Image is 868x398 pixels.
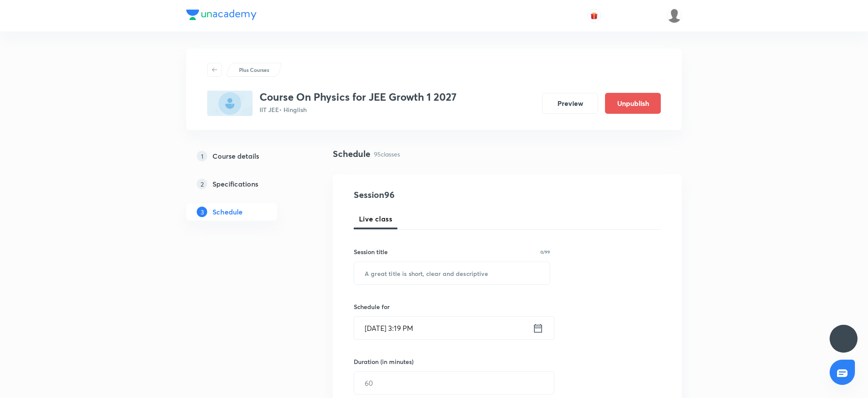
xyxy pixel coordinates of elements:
[212,207,243,217] h5: Schedule
[260,91,457,103] h3: Course On Physics for JEE Growth 1 2027
[354,247,388,256] h6: Session title
[354,188,513,201] h4: Session 96
[212,179,258,189] h5: Specifications
[540,250,550,254] p: 0/99
[838,333,849,344] img: ttu
[260,105,457,114] p: IIT JEE • Hinglish
[186,10,256,22] a: Company Logo
[186,10,256,20] img: Company Logo
[590,12,598,20] img: avatar
[197,179,207,189] p: 2
[542,93,598,114] button: Preview
[354,302,550,311] h6: Schedule for
[197,151,207,161] p: 1
[354,357,413,366] h6: Duration (in minutes)
[239,66,269,74] p: Plus Courses
[667,8,682,23] img: Devendra Kumar
[359,214,392,224] span: Live class
[212,151,259,161] h5: Course details
[374,150,400,159] p: 95 classes
[605,93,661,114] button: Unpublish
[197,207,207,217] p: 3
[207,91,253,116] img: 0305296D-A32A-4D90-9C3F-5A1245FFC5A2_plus.png
[186,175,305,193] a: 2Specifications
[186,147,305,165] a: 1Course details
[354,262,550,284] input: A great title is short, clear and descriptive
[587,9,601,23] button: avatar
[333,147,370,160] h4: Schedule
[354,372,554,394] input: 60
